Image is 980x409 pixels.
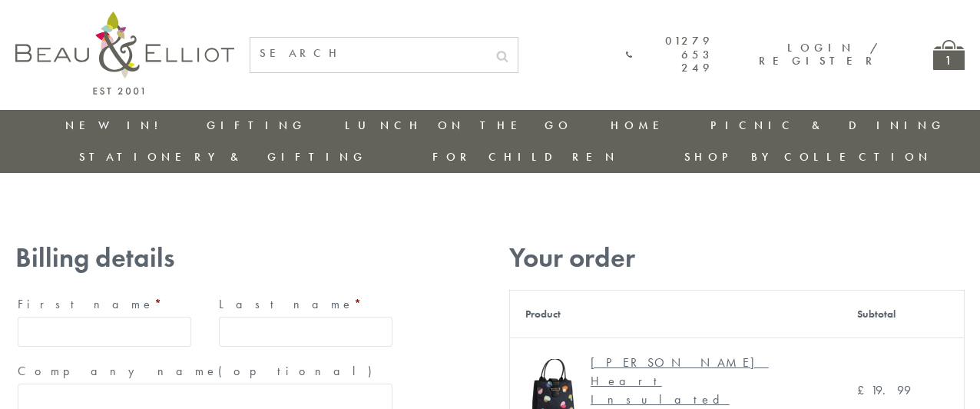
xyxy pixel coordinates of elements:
a: Lunch On The Go [345,118,572,133]
a: For Children [432,149,619,165]
label: Last name [219,292,392,317]
h3: Your order [509,242,965,274]
a: Picnic & Dining [710,118,945,133]
a: Home [611,118,672,133]
th: Subtotal [842,290,965,338]
a: 1 [933,40,965,70]
span: (optional) [218,363,381,379]
label: First name [18,292,191,317]
a: New in! [65,118,168,133]
a: Gifting [207,118,306,133]
span: £ [857,382,871,398]
a: Stationery & Gifting [79,149,367,165]
img: logo [15,12,234,95]
a: Shop by collection [684,149,932,165]
a: 01279 653 249 [626,35,714,75]
th: Product [509,290,841,338]
h3: Billing details [15,242,395,274]
label: Company name [18,359,392,384]
a: Login / Register [759,40,879,68]
input: SEARCH [250,38,487,69]
bdi: 19.99 [857,382,911,398]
